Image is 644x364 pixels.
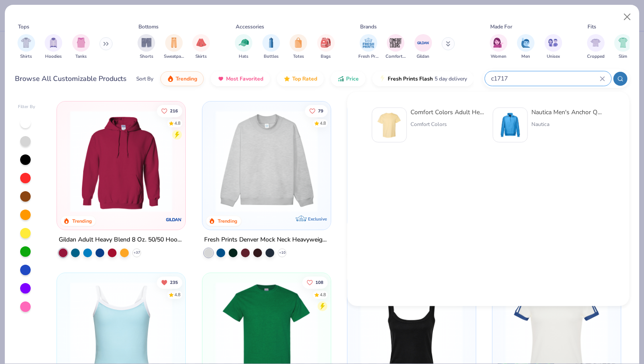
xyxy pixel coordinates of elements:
button: Trending [160,71,204,86]
span: Exclusive [308,216,327,222]
span: Unisex [547,53,560,60]
div: Filter By [18,104,35,110]
div: filter for Fresh Prints [358,34,379,60]
button: Close [619,9,636,25]
button: filter button [614,34,632,60]
button: filter button [414,34,432,60]
div: filter for Hats [235,34,252,60]
span: Shorts [140,53,153,60]
div: Brands [360,23,377,31]
div: filter for Sweatpants [164,34,184,60]
span: 79 [318,108,323,113]
div: filter for Tanks [72,34,90,60]
img: Women Image [493,38,503,48]
button: filter button [262,34,280,60]
div: Tops [18,23,29,31]
span: + 10 [279,250,285,255]
button: filter button [317,34,335,60]
span: 216 [170,108,178,113]
button: filter button [235,34,252,60]
button: Top Rated [277,71,324,86]
div: 4.8 [174,292,180,298]
span: Cropped [587,53,605,60]
span: Bags [321,53,331,60]
span: Bottles [264,53,279,60]
span: Gildan [417,53,429,60]
img: Hoodies Image [49,38,58,48]
div: filter for Comfort Colors [386,34,406,60]
img: flash.gif [379,75,386,82]
button: filter button [45,34,62,60]
div: Browse All Customizable Products [15,73,127,84]
img: Shorts Image [142,38,152,48]
img: 029b8af0-80e6-406f-9fdc-fdf898547912 [376,112,403,139]
img: Bags Image [321,38,330,48]
button: filter button [72,34,90,60]
div: filter for Bottles [262,34,280,60]
span: Comfort Colors [386,53,406,60]
img: Gildan logo [166,211,183,228]
span: Trending [176,75,197,82]
img: trending.gif [167,75,174,82]
img: TopRated.gif [283,75,290,82]
div: Nautica Men's Anchor Quarter-Zip Pullover [531,108,605,117]
span: Men [521,53,530,60]
span: Tanks [75,53,87,60]
img: 0daeec55-3d48-474e-85fe-fac231d9fe0d [497,112,524,139]
span: Price [346,75,359,82]
img: f5d85501-0dbb-4ee4-b115-c08fa3845d83 [211,110,322,212]
div: filter for Bags [317,34,335,60]
button: Fresh Prints Flash5 day delivery [372,71,474,86]
img: Fresh Prints Image [362,36,375,49]
button: Price [331,71,365,86]
button: filter button [545,34,562,60]
span: Women [491,53,506,60]
img: Tanks Image [76,38,86,48]
div: filter for Slim [614,34,632,60]
div: filter for Shirts [18,34,35,60]
img: Hats Image [239,38,249,48]
button: filter button [18,34,35,60]
button: filter button [192,34,210,60]
span: 108 [315,280,323,285]
button: filter button [517,34,534,60]
div: Bottoms [138,23,159,31]
img: a90f7c54-8796-4cb2-9d6e-4e9644cfe0fe [322,110,433,212]
button: filter button [490,34,507,60]
img: 01756b78-01f6-4cc6-8d8a-3c30c1a0c8ac [66,110,177,212]
button: filter button [290,34,307,60]
img: Comfort Colors Image [389,36,402,49]
img: Shirts Image [21,38,31,48]
span: Fresh Prints [358,53,379,60]
div: filter for Women [490,34,507,60]
div: Fresh Prints Denver Mock Neck Heavyweight Sweatshirt [204,234,329,245]
span: 235 [170,280,178,285]
span: Shirts [20,53,32,60]
img: Skirts Image [196,38,206,48]
span: + 37 [134,250,140,255]
div: Accessories [236,23,264,31]
div: Nautica [531,120,605,128]
button: Unlike [157,276,182,289]
div: Sort By [136,75,153,83]
img: Unisex Image [548,38,558,48]
div: filter for Men [517,34,534,60]
div: filter for Hoodies [45,34,62,60]
img: Slim Image [618,38,628,48]
span: Skirts [195,53,207,60]
div: Comfort Colors Adult Heavyweight T-Shirt [410,108,484,117]
button: Like [304,105,327,117]
div: filter for Shorts [138,34,155,60]
button: Most Favorited [211,71,270,86]
span: Totes [293,53,304,60]
div: 4.8 [319,292,326,298]
div: 4.8 [174,120,180,126]
img: Gildan Image [417,36,430,49]
button: filter button [358,34,379,60]
span: Most Favorited [226,75,263,82]
div: 4.8 [319,120,326,126]
img: Cropped Image [591,38,601,48]
button: Like [302,276,327,289]
img: Totes Image [294,38,303,48]
button: filter button [138,34,155,60]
